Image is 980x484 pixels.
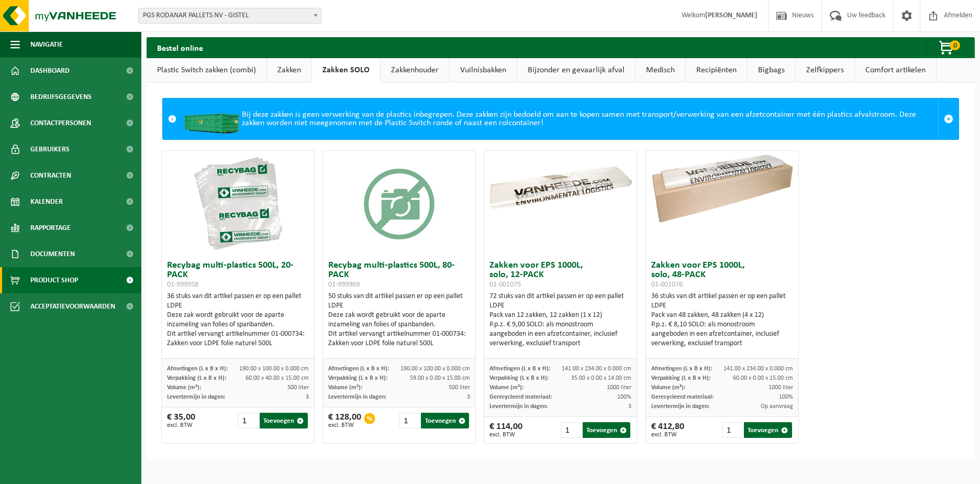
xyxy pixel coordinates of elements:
[651,422,684,438] div: € 412,80
[636,58,685,82] a: Medisch
[267,58,311,82] a: Zakken
[421,413,469,428] button: Toevoegen
[306,394,309,400] span: 3
[167,329,309,348] div: Dit artikel vervangt artikelnummer 01-000734: Zakken voor LDPE folie naturel 500L
[607,384,631,391] span: 1000 liter
[489,320,631,348] div: P.p.z. € 9,00 SOLO: als monostroom aangeboden in een afzetcontainer, inclusief verwerking, exclus...
[651,432,684,438] span: excl. BTW
[30,58,70,84] span: Dashboard
[489,432,522,438] span: excl. BTW
[489,375,549,381] span: Verpakking (L x B x H):
[733,375,793,381] span: 60.00 x 0.00 x 15.00 cm
[686,58,747,82] a: Recipiënten
[147,58,266,82] a: Plastic Switch zakken (combi)
[167,422,195,428] span: excl. BTW
[761,403,793,410] span: Op aanvraag
[30,215,71,241] span: Rapportage
[328,301,470,311] div: LDPE
[328,375,387,381] span: Verpakking (L x B x H):
[450,58,517,82] a: Vuilnisbakken
[651,301,793,311] div: LDPE
[651,403,709,410] span: Levertermijn in dagen:
[185,151,290,256] img: 01-999958
[246,375,309,381] span: 60.00 x 40.00 x 15.00 cm
[855,58,936,82] a: Comfort artikelen
[938,98,959,139] a: Sluit melding
[312,58,380,82] a: Zakken SOLO
[30,293,115,320] span: Acceptatievoorwaarden
[328,394,386,400] span: Levertermijn in dagen:
[489,301,631,311] div: LDPE
[167,292,309,348] div: 36 stuks van dit artikel passen er op een pallet
[238,413,259,428] input: 1
[381,58,449,82] a: Zakkenhouder
[328,366,389,372] span: Afmetingen (L x B x H):
[328,413,361,428] div: € 128,00
[617,394,631,400] span: 100%
[400,366,470,372] span: 190.00 x 100.00 x 0.000 cm
[167,366,228,372] span: Afmetingen (L x B x H):
[147,37,214,58] h2: Bestel online
[921,37,974,58] button: 0
[651,366,712,372] span: Afmetingen (L x B x H):
[646,151,798,227] img: 01-001076
[489,403,548,410] span: Levertermijn in dagen:
[796,58,854,82] a: Zelfkippers
[287,384,309,391] span: 500 liter
[628,403,631,410] span: 3
[167,281,198,289] span: 01-999958
[328,329,470,348] div: Dit artikel vervangt artikelnummer 01-000734: Zakken voor LDPE folie naturel 500L
[562,366,631,372] span: 141.00 x 234.00 x 0.000 cm
[722,422,743,438] input: 1
[167,375,226,381] span: Verpakking (L x B x H):
[489,384,524,391] span: Volume (m³):
[328,281,360,289] span: 01-999969
[484,151,637,227] img: 01-001075
[489,394,552,400] span: Gerecycleerd materiaal:
[651,261,793,289] h3: Zakken voor EPS 1000L, solo, 48-PACK
[489,281,521,289] span: 01-001075
[467,394,470,400] span: 3
[561,422,582,438] input: 1
[347,151,452,256] img: 01-999969
[705,12,758,19] strong: [PERSON_NAME]
[651,281,683,289] span: 01-001076
[489,261,631,289] h3: Zakken voor EPS 1000L, solo, 12-PACK
[651,375,710,381] span: Verpakking (L x B x H):
[167,311,309,329] div: Deze zak wordt gebruikt voor de aparte inzameling van folies of spanbanden.
[328,311,470,329] div: Deze zak wordt gebruikt voor de aparte inzameling van folies of spanbanden.
[328,422,361,428] span: excl. BTW
[583,422,631,438] button: Toevoegen
[651,394,714,400] span: Gerecycleerd materiaal:
[651,384,685,391] span: Volume (m³):
[410,375,470,381] span: 59.00 x 0.00 x 15.00 cm
[30,31,63,58] span: Navigatie
[723,366,793,372] span: 141.00 x 234.00 x 0.000 cm
[167,384,201,391] span: Volume (m³):
[30,110,91,136] span: Contactpersonen
[182,104,242,134] img: HK-XC-20-GN-00.png
[748,58,795,82] a: Bigbags
[769,384,793,391] span: 1000 liter
[138,8,321,24] span: PGS RODANAR PALLETS NV - GISTEL
[489,292,631,348] div: 72 stuks van dit artikel passen er op een pallet
[950,40,960,50] span: 0
[328,261,470,289] h3: Recybag multi-plastics 500L, 80-PACK
[489,311,631,320] div: Pack van 12 zakken, 12 zakken (1 x 12)
[328,384,362,391] span: Volume (m³):
[651,311,793,320] div: Pack van 48 zakken, 48 zakken (4 x 12)
[30,136,70,162] span: Gebruikers
[239,366,309,372] span: 190.00 x 100.00 x 0.000 cm
[328,292,470,348] div: 50 stuks van dit artikel passen er op een pallet
[30,189,63,215] span: Kalender
[30,267,78,293] span: Product Shop
[517,58,635,82] a: Bijzonder en gevaarlijk afval
[260,413,308,428] button: Toevoegen
[30,84,92,110] span: Bedrijfsgegevens
[30,241,75,267] span: Documenten
[182,98,938,139] div: Bij deze zakken is geen verwerking van de plastics inbegrepen. Deze zakken zijn bedoeld om aan te...
[167,301,309,311] div: LDPE
[489,366,550,372] span: Afmetingen (L x B x H):
[167,413,195,428] div: € 35,00
[167,394,225,400] span: Levertermijn in dagen:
